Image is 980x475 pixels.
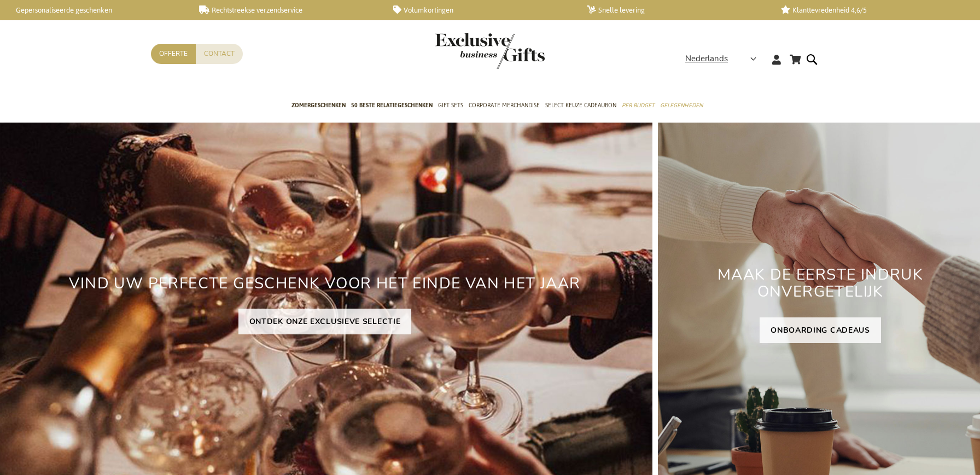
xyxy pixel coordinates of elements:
span: Corporate Merchandise [469,100,540,111]
a: Contact [196,44,243,64]
a: Zomergeschenken [291,92,346,120]
span: Gift Sets [438,100,463,111]
a: Gepersonaliseerde geschenken [5,5,182,15]
a: 50 beste relatiegeschenken [351,92,433,120]
a: Gift Sets [438,92,463,120]
span: Zomergeschenken [291,100,346,111]
a: Klanttevredenheid 4,6/5 [781,5,957,15]
span: Per Budget [622,100,655,111]
a: store logo [435,33,490,69]
a: Offerte [151,44,196,64]
span: Nederlands [685,53,728,65]
span: 50 beste relatiegeschenken [351,100,433,111]
a: ONTDEK ONZE EXCLUSIEVE SELECTIE [238,309,412,334]
a: Gelegenheden [660,92,703,120]
img: Exclusive Business gifts logo [435,33,545,69]
a: Per Budget [622,92,655,120]
a: Select Keuze Cadeaubon [545,92,616,120]
a: Volumkortingen [393,5,569,15]
a: ONBOARDING CADEAUS [760,317,881,343]
a: Rechtstreekse verzendservice [199,5,375,15]
a: Corporate Merchandise [469,92,540,120]
span: Gelegenheden [660,100,703,111]
a: Snelle levering [587,5,763,15]
span: Select Keuze Cadeaubon [545,100,616,111]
